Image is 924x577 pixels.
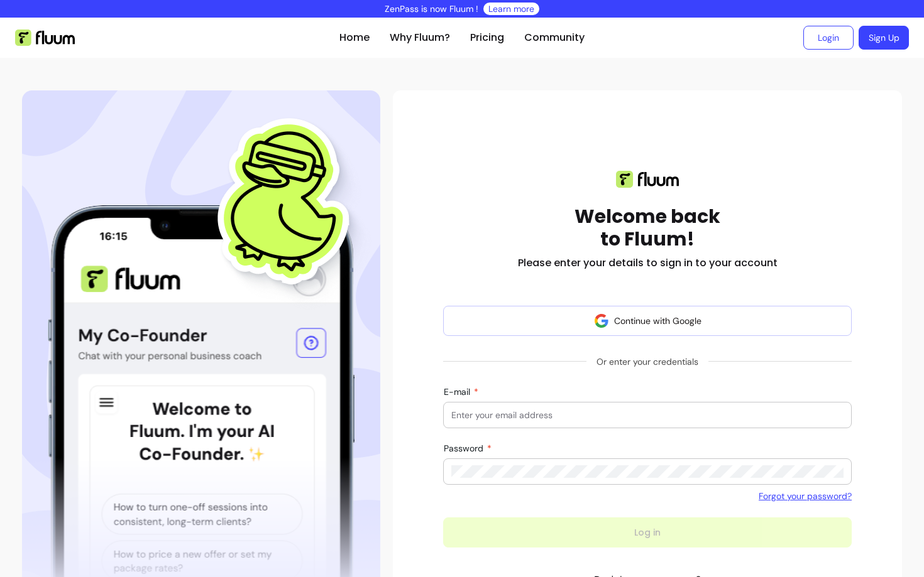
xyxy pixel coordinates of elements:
[444,386,473,397] span: E-mail
[451,409,844,421] input: E-mail
[339,30,370,45] a: Home
[594,313,609,328] img: avatar
[443,306,852,336] button: Continue with Google
[616,171,679,188] img: Fluum logo
[759,490,852,502] a: Forgot your password?
[390,30,450,45] a: Why Fluum?
[575,205,720,251] h1: Welcome back to Fluum!
[803,26,854,50] a: Login
[586,350,708,373] span: Or enter your credentials
[488,3,534,15] a: Learn more
[385,3,478,15] p: ZenPass is now Fluum !
[444,443,486,454] span: Password
[15,30,75,46] img: Fluum Logo
[859,26,909,50] a: Sign Up
[518,256,778,271] h2: Please enter your details to sign in to your account
[524,30,585,45] a: Community
[470,30,504,45] a: Pricing
[451,465,844,478] input: Password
